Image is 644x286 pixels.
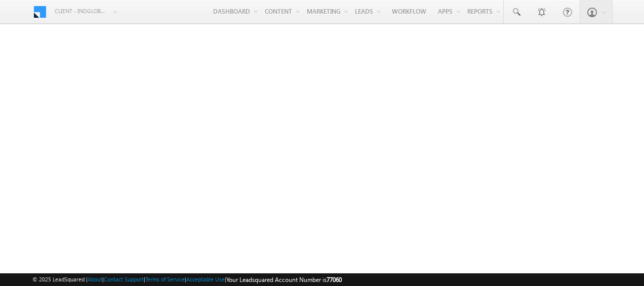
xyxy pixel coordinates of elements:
a: About [88,276,102,282]
a: Contact Support [104,276,144,282]
span: Client - indglobal1 (77060) [55,6,108,16]
a: Acceptable Use [186,276,225,282]
span: © 2025 LeadSquared | | | | | [32,275,342,284]
span: 77060 [327,276,342,283]
span: Your Leadsquared Account Number is [226,276,342,283]
a: Terms of Service [145,276,185,282]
